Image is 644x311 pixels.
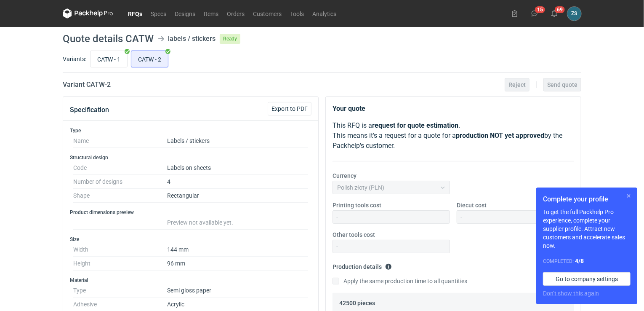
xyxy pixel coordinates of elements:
[333,277,467,285] label: Apply the same production time to all quantities
[567,7,581,21] button: ZS
[333,260,392,270] legend: Production details
[170,8,200,19] a: Designs
[223,8,249,19] a: Orders
[543,194,631,204] h1: Complete your profile
[528,7,541,20] button: 15
[167,189,308,203] dd: Rectangular
[456,131,544,139] strong: production NOT yet approved
[567,7,581,21] div: Zuzanna Szygenda
[73,175,167,189] dt: Number of designs
[624,191,634,201] button: Skip for now
[167,243,308,257] dd: 144 mm
[543,257,631,265] div: Completed:
[543,78,581,91] button: Send quote
[333,105,365,113] strong: Your quote
[131,51,168,67] label: CATW - 2
[63,80,111,90] h2: Variant CATW - 2
[271,106,308,112] span: Export to PDF
[73,257,167,271] dt: Height
[167,219,233,226] span: Preview not available yet.
[286,8,308,19] a: Tools
[168,34,216,44] div: labels / stickers
[167,175,308,189] dd: 4
[220,34,240,44] span: Ready
[63,8,113,19] svg: Packhelp Pro
[167,257,308,271] dd: 96 mm
[63,34,154,44] h1: Quote details CATW
[70,154,311,161] h3: Structural design
[146,8,170,19] a: Specs
[543,272,631,286] a: Go to company settings
[167,161,308,175] dd: Labels on sheets
[200,8,223,19] a: Items
[543,289,599,298] button: Don’t show this again
[543,208,631,250] p: To get the full Packhelp Pro experience, complete your supplier profile. Attract new customers an...
[73,284,167,298] dt: Type
[70,127,311,134] h3: Type
[70,209,311,216] h3: Product dimensions preview
[333,201,381,209] label: Printing tools cost
[73,134,167,148] dt: Name
[124,8,146,19] a: RFQs
[70,100,109,120] button: Specification
[457,201,487,209] label: Diecut cost
[372,121,458,129] strong: request for quote estimation
[70,236,311,243] h3: Size
[63,55,86,63] label: Variants:
[73,243,167,257] dt: Width
[339,296,375,306] legend: 42500 pieces
[575,257,584,264] strong: 4 / 8
[73,189,167,203] dt: Shape
[70,277,311,284] h3: Material
[308,8,341,19] a: Analytics
[333,172,357,180] label: Currency
[508,82,526,88] span: Reject
[268,102,311,115] button: Export to PDF
[167,284,308,298] dd: Semi gloss paper
[249,8,286,19] a: Customers
[505,78,530,91] button: Reject
[333,231,375,239] label: Other tools cost
[73,161,167,175] dt: Code
[548,7,561,20] button: 69
[167,134,308,148] dd: Labels / stickers
[547,82,577,88] span: Send quote
[90,51,128,67] label: CATW - 1
[333,121,574,151] p: This RFQ is a . This means it's a request for a quote for a by the Packhelp's customer.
